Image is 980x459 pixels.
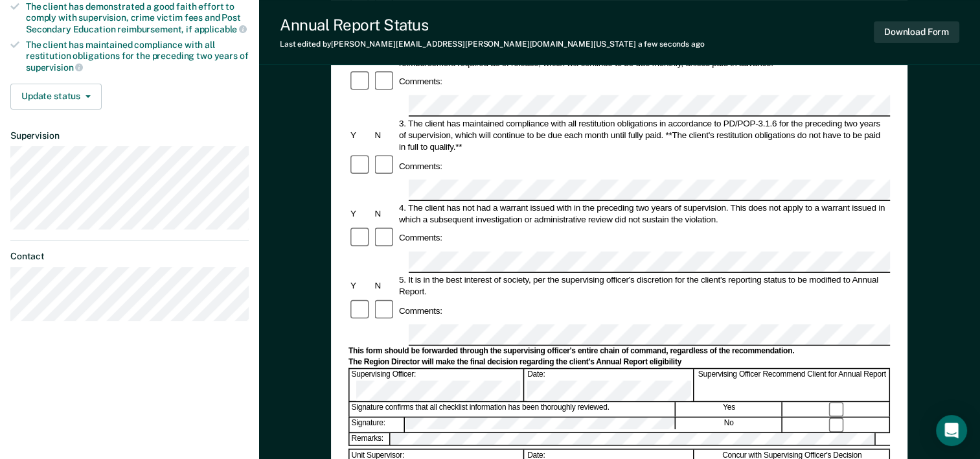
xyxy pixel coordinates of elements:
div: 4. The client has not had a warrant issued with in the preceding two years of supervision. This d... [397,202,890,225]
span: supervision [26,62,83,73]
div: The Region Director will make the final decision regarding the client's Annual Report eligibility [348,357,890,368]
div: Comments: [397,232,444,244]
div: The client has maintained compliance with all restitution obligations for the preceding two years of [26,40,249,73]
div: This form should be forwarded through the supervising officer's entire chain of command, regardle... [348,346,890,357]
div: Date: [525,370,694,401]
div: Signature: [350,418,405,432]
div: The client has demonstrated a good faith effort to comply with supervision, crime victim fees and... [26,1,249,34]
span: a few seconds ago [638,40,705,49]
div: Y [348,280,372,292]
div: Y [348,129,372,141]
div: N [373,207,397,219]
div: Open Intercom Messenger [936,415,967,446]
button: Update status [10,84,102,110]
div: Last edited by [PERSON_NAME][EMAIL_ADDRESS][PERSON_NAME][DOMAIN_NAME][US_STATE] [280,40,705,49]
dt: Contact [10,251,249,262]
div: Annual Report Status [280,16,705,34]
div: N [373,280,397,292]
div: Remarks: [350,433,391,445]
div: 5. It is in the best interest of society, per the supervising officer's discretion for the client... [397,274,890,298]
div: Comments: [397,305,444,316]
div: Comments: [397,160,444,172]
div: Comments: [397,76,444,88]
span: applicable [194,24,247,34]
div: No [676,418,782,432]
button: Download Form [874,21,959,43]
div: Yes [676,403,782,417]
div: Supervising Officer: [350,370,525,401]
div: Signature confirms that all checklist information has been thoroughly reviewed. [350,403,676,417]
div: 3. The client has maintained compliance with all restitution obligations in accordance to PD/POP-... [397,117,890,152]
dt: Supervision [10,130,249,141]
div: Supervising Officer Recommend Client for Annual Report [695,370,890,401]
div: Y [348,207,372,219]
div: N [373,129,397,141]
